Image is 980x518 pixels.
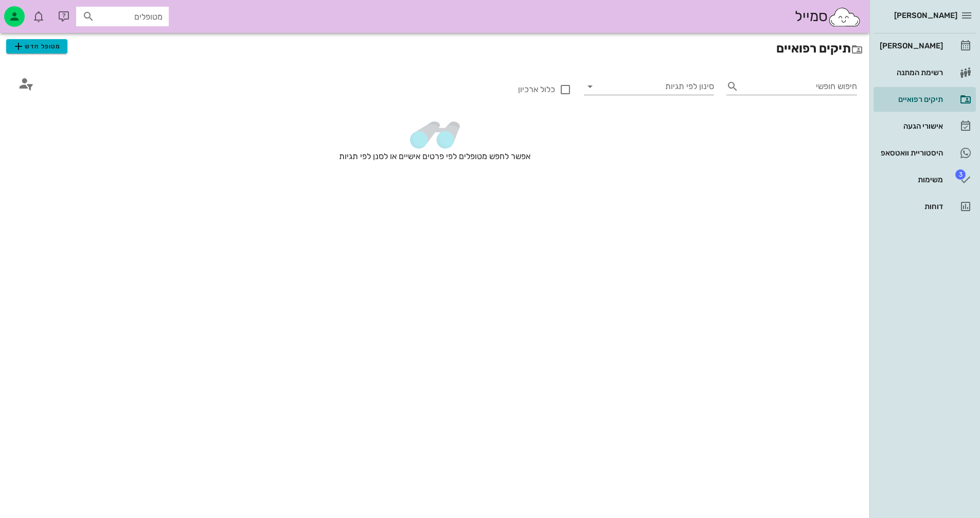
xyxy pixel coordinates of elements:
a: [PERSON_NAME] [874,33,976,58]
span: תג [955,169,966,180]
a: היסטוריית וואטסאפ [874,141,976,165]
label: כלול ארכיון [441,84,555,95]
a: דוחות [874,194,976,219]
div: [PERSON_NAME] [878,42,943,50]
span: [PERSON_NAME] [894,11,957,20]
div: משימות [878,176,943,184]
a: אישורי הגעה [874,114,976,139]
button: מטופל חדש [6,39,67,54]
div: היסטוריית וואטסאפ [878,149,943,157]
div: סינון לפי תגיות [584,78,715,95]
div: אפשר לחפש מטופלים לפי פרטים אישיים או לסנן לפי תגיות [6,111,863,196]
div: סמייל [795,6,861,28]
a: תגמשימות [874,167,976,192]
a: תיקים רפואיים [874,87,976,112]
div: אישורי הגעה [878,122,943,130]
img: SmileCloud logo [828,7,861,27]
span: מטופל חדש [12,40,61,53]
a: רשימת המתנה [874,60,976,85]
button: חיפוש מתקדם [12,70,39,97]
div: רשימת המתנה [878,68,943,77]
span: תג [30,8,37,14]
div: תיקים רפואיים [878,95,943,103]
div: דוחות [878,202,943,211]
h2: תיקים רפואיים [6,39,863,58]
img: telescope.1f74601d.png [408,119,460,150]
